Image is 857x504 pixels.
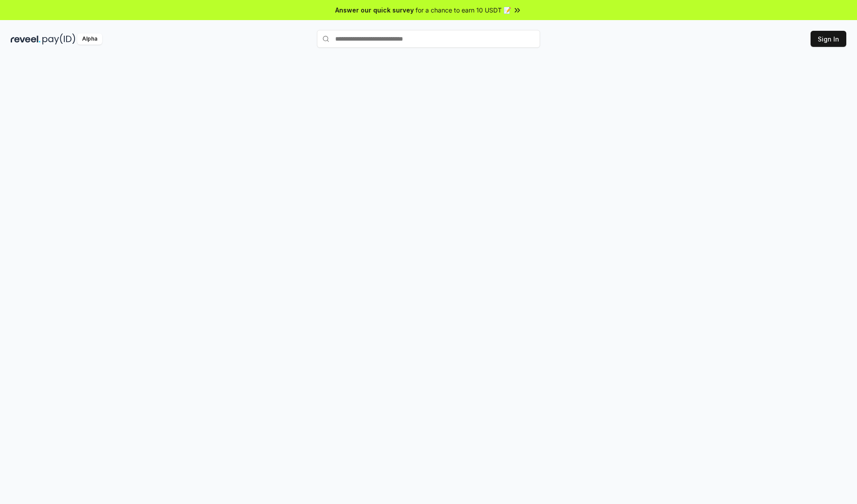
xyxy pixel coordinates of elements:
span: Answer our quick survey [335,5,414,15]
img: reveel_dark [11,33,41,45]
div: Alpha [77,33,102,45]
button: Sign In [811,31,846,47]
img: pay_id [42,33,75,45]
span: for a chance to earn 10 USDT 📝 [416,5,511,15]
